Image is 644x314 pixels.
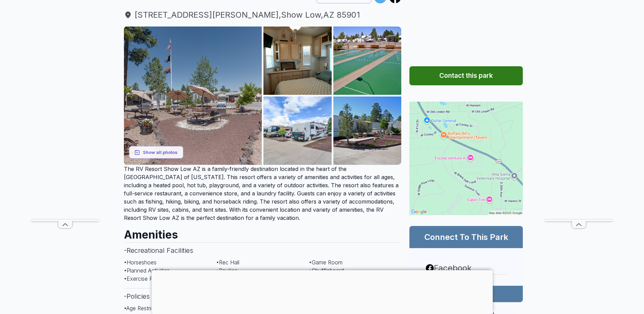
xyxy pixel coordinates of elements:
button: Show all photos [129,146,183,159]
img: Map for Venture In RV Resort [409,102,523,215]
img: AAcXr8rc5ieb5VDz2j6-7Qm7XqlpmWXHGCD6vI8T7opoLNr7rjk59VusxsTOSPkVMkfkV2amy8JPgRKH3Q5TQcA_7oVofbQr8... [263,97,332,165]
span: • Horseshoes [124,259,157,266]
h3: - Policies [124,288,402,304]
img: AAcXr8qf04Zl-KCF4_xEdW9UB-rmo3MupF_3f68i1qGncRw-aIUKJmwc-MZJuKdky0qbGkJhC7DeR17o7bmSz0HWVy0K7F9Vk... [124,27,262,165]
iframe: Advertisement [545,16,613,220]
span: • Game Room [309,259,343,266]
p: The RV Resort Show Low AZ is a family-friendly destination located in the heart of the [GEOGRAPHI... [124,165,402,222]
h2: Amenities [124,222,402,242]
a: [STREET_ADDRESS][PERSON_NAME],Show Low,AZ 85901 [124,9,402,21]
h2: Connect To This Park [418,231,515,243]
span: • Exercise Room [124,275,164,282]
span: • Planned Activities [124,267,170,274]
img: AAcXr8q0F6iZq-GYho-DtQKi5oV5C7GDwvaGk-ZyQEGpQlxNUIDNAimMXujIJfYRCprxXdbCs_2L54HDa9WUEiVQC8jCUb4gO... [263,27,332,95]
img: AAcXr8p1lB1YPJi4ISv2CRk3-qp6FznpQ4Dp1pngFJVT5MO8DZlOeiAb9D-nZGu5w0G6SbKQscCiOXuN_HWCJiMOgY5SSolrh... [333,27,402,95]
h3: - Recreational Facilities [124,242,402,258]
iframe: Advertisement [151,270,493,312]
span: • Age Restrictions May Apply [124,305,194,312]
img: AAcXr8qfDPf5hRDtDtB_Ogp8pT0XE2ed4GXVWhBq1BvSJVfe6qwEOGiXyor5Ba9SHu7U6tyZx8IwEdlIP3O6-NYapitHnQEGD... [333,97,402,165]
span: • Rec Hall [216,259,239,266]
iframe: Advertisement [31,16,99,220]
button: Contact this park [409,66,523,85]
a: Facebook [426,262,507,274]
span: • Pavilion [216,267,238,274]
span: [STREET_ADDRESS][PERSON_NAME] , Show Low , AZ 85901 [124,9,402,21]
span: • Shuffleboard [309,267,344,274]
